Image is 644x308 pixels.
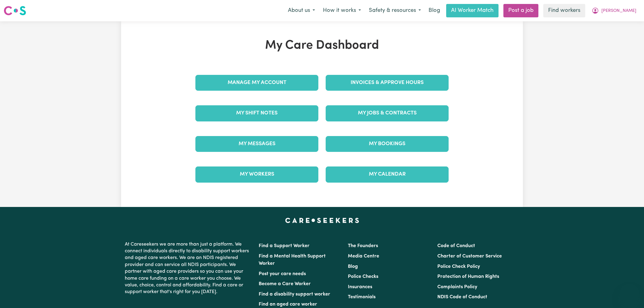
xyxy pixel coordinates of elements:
[588,4,640,17] button: My Account
[437,285,477,289] a: Complaints Policy
[437,264,480,269] a: Police Check Policy
[4,4,26,18] a: Careseekers logo
[437,274,499,279] a: Protection of Human Rights
[601,8,636,14] span: [PERSON_NAME]
[259,292,330,297] a: Find a disability support worker
[326,75,449,91] a: Invoices & Approve Hours
[425,4,444,17] a: Blog
[259,254,326,266] a: Find a Mental Health Support Worker
[620,284,639,303] iframe: Button to launch messaging window
[192,38,452,53] h1: My Care Dashboard
[326,166,449,182] a: My Calendar
[365,4,425,17] button: Safety & resources
[348,264,358,269] a: Blog
[285,218,359,223] a: Careseekers home page
[503,4,538,17] a: Post a job
[348,254,379,259] a: Media Centre
[446,4,499,17] a: AI Worker Match
[348,285,372,289] a: Insurances
[259,271,306,276] a: Post your care needs
[195,75,318,91] a: Manage My Account
[543,4,585,17] a: Find workers
[319,4,365,17] button: How it works
[348,243,378,248] a: The Founders
[437,243,475,248] a: Code of Conduct
[326,136,449,152] a: My Bookings
[4,5,26,16] img: Careseekers logo
[437,254,502,259] a: Charter of Customer Service
[259,282,311,286] a: Become a Care Worker
[284,4,319,17] button: About us
[259,302,317,307] a: Find an aged care worker
[437,295,487,299] a: NDIS Code of Conduct
[195,166,318,182] a: My Workers
[195,105,318,121] a: My Shift Notes
[195,136,318,152] a: My Messages
[348,295,376,299] a: Testimonials
[259,243,310,248] a: Find a Support Worker
[125,239,251,298] p: At Careseekers we are more than just a platform. We connect individuals directly to disability su...
[326,105,449,121] a: My Jobs & Contracts
[348,274,378,279] a: Police Checks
